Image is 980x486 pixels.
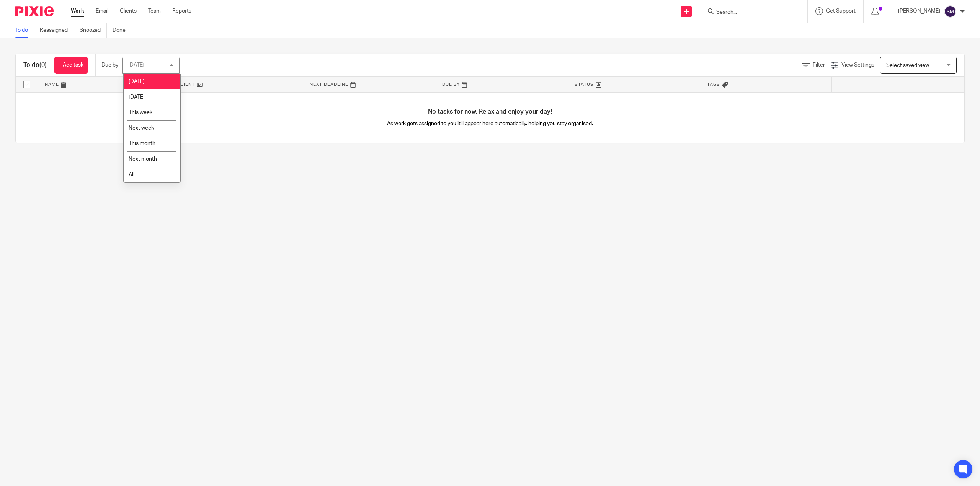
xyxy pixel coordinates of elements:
span: [DATE] [129,79,145,84]
span: View Settings [841,62,874,68]
span: All [129,172,134,177]
span: (0) [39,62,47,68]
span: Filter [813,62,825,68]
a: + Add task [54,57,88,74]
a: Team [148,7,161,15]
a: To do [15,23,34,38]
span: This month [129,141,155,146]
span: Next month [129,156,157,162]
span: Tags [707,82,720,86]
span: [DATE] [129,94,145,100]
a: Done [113,23,131,38]
span: Select saved view [886,63,929,68]
span: This week [129,110,152,115]
p: As work gets assigned to you it'll appear here automatically, helping you stay organised. [253,120,727,127]
img: svg%3E [944,5,956,18]
a: Email [96,7,108,15]
a: Reassigned [40,23,74,38]
h1: To do [23,61,47,69]
a: Snoozed [80,23,107,38]
input: Search [715,9,784,16]
a: Reports [172,7,191,15]
div: [DATE] [128,62,144,68]
span: Next week [129,125,154,131]
img: Pixie [15,6,54,16]
h4: No tasks for now. Relax and enjoy your day! [16,108,964,116]
p: Due by [101,61,118,69]
p: [PERSON_NAME] [898,7,940,15]
a: Clients [120,7,137,15]
span: Get Support [826,8,856,14]
a: Work [71,7,84,15]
